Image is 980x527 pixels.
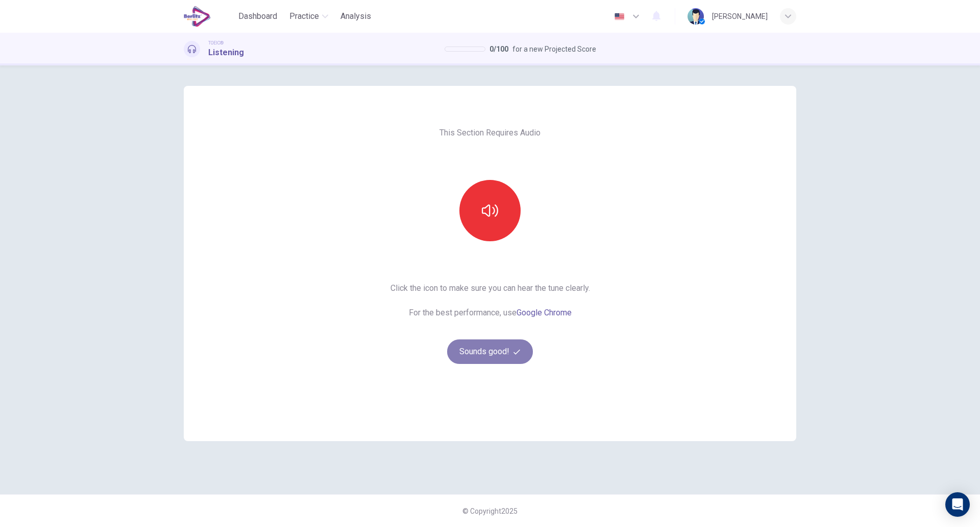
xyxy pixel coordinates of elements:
div: [PERSON_NAME] [712,10,768,22]
span: TOEIC® [208,39,224,47]
span: for a new Projected Score [512,43,596,55]
span: Analysis [340,10,371,22]
span: Click the icon to make sure you can hear the tune clearly. [390,282,590,294]
img: EduSynch logo [184,6,211,27]
button: Sounds good! [447,339,533,364]
h1: Listening [208,47,244,59]
button: Practice [285,7,332,26]
div: Open Intercom Messenger [945,492,970,517]
img: en [613,13,626,20]
span: For the best performance, use [390,307,590,319]
img: Profile picture [688,8,704,25]
span: This Section Requires Audio [439,127,541,139]
button: Dashboard [234,7,281,26]
button: Analysis [336,7,375,26]
span: 0 / 100 [489,43,508,55]
a: Google Chrome [517,308,572,317]
span: © Copyright 2025 [462,507,518,515]
a: EduSynch logo [184,6,234,27]
span: Dashboard [238,10,277,22]
span: Practice [289,10,319,22]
